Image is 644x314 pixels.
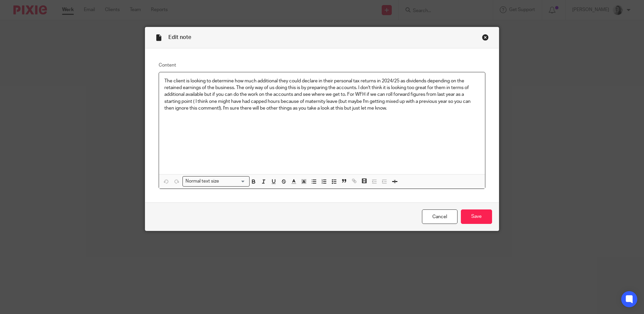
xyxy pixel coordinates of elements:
[182,176,250,187] div: Search for option
[422,209,458,224] a: Cancel
[461,209,492,224] input: Save
[159,62,485,69] label: Content
[168,35,191,40] span: Edit note
[221,178,246,185] input: Search for option
[482,34,489,41] div: Close this dialog window
[184,178,221,185] span: Normal text size
[164,78,480,112] p: The client is looking to determine how much additional they could declare in their personal tax r...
